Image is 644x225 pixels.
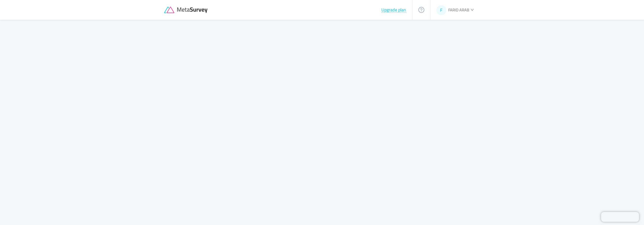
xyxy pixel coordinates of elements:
i: icon: question-circle [418,7,424,13]
iframe: Chatra live chat [601,212,639,222]
button: Upgrade plan [381,7,406,12]
i: icon: down [470,8,474,11]
span: FARID ARAB [448,6,469,14]
span: F [440,5,442,15]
